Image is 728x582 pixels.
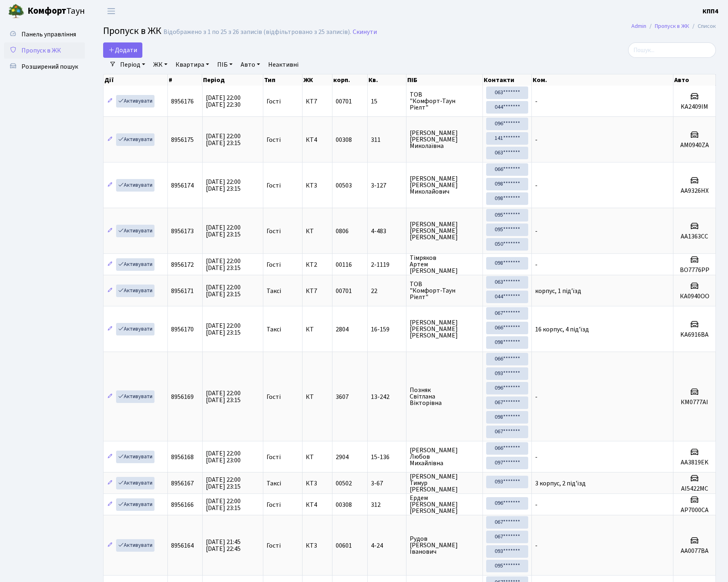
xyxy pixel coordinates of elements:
span: [DATE] 21:45 [DATE] 22:45 [206,538,241,553]
span: [DATE] 22:00 [DATE] 23:15 [206,475,241,491]
th: ПІБ [406,74,483,86]
span: 4-483 [371,228,403,234]
a: Активувати [116,390,154,403]
a: Admin [631,22,646,30]
span: [DATE] 22:00 [DATE] 23:15 [206,283,241,299]
span: [DATE] 22:00 [DATE] 23:15 [206,177,241,193]
span: [PERSON_NAME] [PERSON_NAME] Миколаївна [410,130,479,149]
nav: breadcrumb [619,18,728,35]
h5: AA1363CC [677,233,712,240]
a: Активувати [116,539,154,552]
span: Розширений пошук [21,62,78,71]
h5: KA6916BA [677,331,712,339]
span: [PERSON_NAME] Любов Михайлівна [410,447,479,466]
span: 00701 [336,97,352,106]
h5: КМ0777АI [677,399,712,406]
th: Дії [104,74,168,86]
h5: KA2409IM [677,103,712,111]
h5: АР7000СА [677,506,712,514]
span: 8956164 [171,541,194,550]
span: 8956174 [171,181,194,190]
a: Період [117,58,148,72]
th: Авто [673,74,716,86]
span: - [535,260,538,269]
th: Контакти [483,74,532,86]
span: 8956175 [171,135,194,144]
span: 22 [371,288,403,294]
span: ТОВ "Комфорт-Таун Ріелт" [410,91,479,111]
span: 2904 [336,453,349,462]
th: Період [202,74,263,86]
span: Додати [108,46,137,55]
span: 00701 [336,287,352,295]
span: Таксі [267,288,281,294]
b: КПП4 [703,7,718,16]
span: 3-127 [371,182,403,189]
span: 15-136 [371,454,403,460]
span: КТ7 [306,98,329,105]
span: [DATE] 22:00 [DATE] 23:15 [206,132,241,148]
span: Позняк Світлана Вікторівна [410,387,479,406]
a: Активувати [116,225,154,237]
h5: АА9326НХ [677,187,712,195]
a: Активувати [116,498,154,511]
span: 00308 [336,135,352,144]
h5: ВО7776РР [677,266,712,274]
span: 8956168 [171,453,194,462]
span: Гості [267,98,281,105]
span: ТОВ "Комфорт-Таун Ріелт" [410,281,479,300]
span: 00503 [336,181,352,190]
span: 0806 [336,227,349,236]
span: Пропуск в ЖК [21,46,61,55]
a: Скинути [353,28,377,36]
span: 3 корпус, 2 під'їзд [535,479,586,488]
a: Активувати [116,133,154,146]
a: Неактивні [265,58,302,72]
span: 15 [371,98,403,105]
a: Пропуск в ЖК [655,22,689,30]
span: Гості [267,454,281,460]
span: - [535,227,538,236]
span: Панель управління [21,30,76,39]
a: Додати [103,42,142,58]
span: [DATE] 22:00 [DATE] 23:15 [206,389,241,405]
a: Пропуск в ЖК [4,42,85,59]
span: 8956167 [171,479,194,488]
li: Список [689,22,716,31]
span: [PERSON_NAME] Тимур [PERSON_NAME] [410,473,479,493]
span: 8956176 [171,97,194,106]
span: 8956172 [171,260,194,269]
span: [DATE] 22:00 [DATE] 23:15 [206,223,241,239]
span: 00601 [336,541,352,550]
a: ПІБ [214,58,236,72]
th: Тип [263,74,303,86]
span: 311 [371,137,403,143]
span: корпус, 1 під'їзд [535,287,581,295]
th: ЖК [303,74,332,86]
img: logo.png [8,3,24,19]
span: КТ4 [306,137,329,143]
span: [PERSON_NAME] [PERSON_NAME] [PERSON_NAME] [410,221,479,240]
span: 00502 [336,479,352,488]
span: 8956170 [171,325,194,334]
span: Гості [267,137,281,143]
span: 8956169 [171,392,194,401]
a: Активувати [116,258,154,271]
span: - [535,97,538,106]
a: Активувати [116,323,154,335]
span: - [535,500,538,509]
span: 8956171 [171,287,194,295]
a: Активувати [116,285,154,297]
a: Активувати [116,95,154,108]
span: Гості [267,542,281,549]
span: 3607 [336,392,349,401]
span: КТ [306,326,329,333]
a: Квартира [172,58,212,72]
span: 00116 [336,260,352,269]
span: КТ [306,454,329,460]
h5: АМ0940ZA [677,141,712,149]
span: 16 корпус, 4 під'їзд [535,325,589,334]
span: КТ3 [306,182,329,189]
span: 2-1119 [371,261,403,268]
span: КТ3 [306,542,329,549]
